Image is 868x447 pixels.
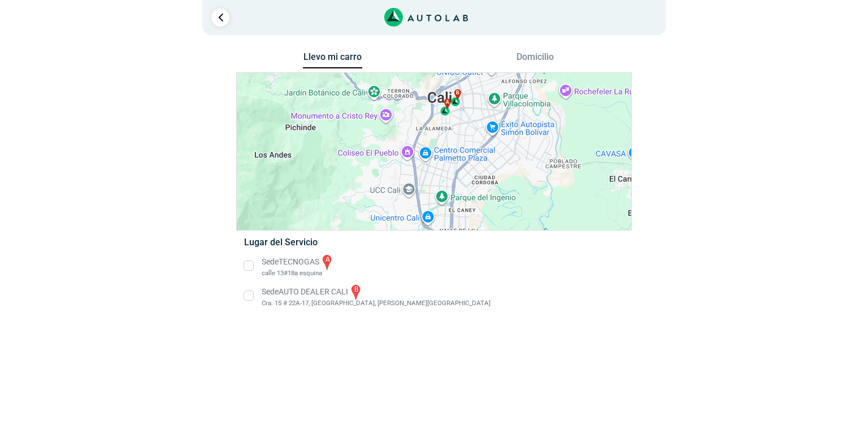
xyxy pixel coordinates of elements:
[244,237,623,248] h5: Lugar del Servicio
[456,89,459,97] span: b
[303,51,362,69] button: Llevo mi carro
[506,51,565,68] button: Domicilio
[211,8,229,27] a: Ir al paso anterior
[446,98,449,106] span: a
[384,11,468,22] a: Link al sitio de autolab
